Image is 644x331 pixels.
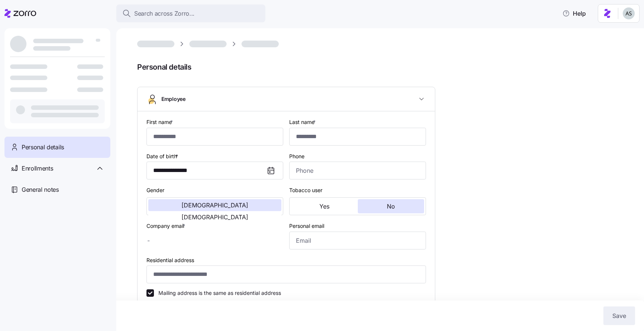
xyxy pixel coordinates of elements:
[623,7,635,19] img: c4d3a52e2a848ea5f7eb308790fba1e4
[289,152,304,160] label: Phone
[181,202,248,208] span: [DEMOGRAPHIC_DATA]
[146,152,180,160] label: Date of birth
[289,118,317,126] label: Last name
[603,306,635,325] button: Save
[22,164,53,173] span: Enrollments
[181,214,248,220] span: [DEMOGRAPHIC_DATA]
[289,222,324,230] label: Personal email
[612,311,626,320] span: Save
[138,87,435,111] button: Employee
[556,6,592,21] button: Help
[146,222,187,230] label: Company email
[134,9,195,18] span: Search across Zorro...
[289,162,426,179] input: Phone
[146,256,194,264] label: Residential address
[161,95,186,103] span: Employee
[146,186,164,194] label: Gender
[137,61,634,73] span: Personal details
[116,4,265,22] button: Search across Zorro...
[154,289,281,297] label: Mailing address is the same as residential address
[146,118,174,126] label: First name
[319,203,329,209] span: Yes
[289,186,322,194] label: Tobacco user
[22,143,64,152] span: Personal details
[289,232,426,249] input: Email
[387,203,395,209] span: No
[562,9,586,18] span: Help
[22,185,59,194] span: General notes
